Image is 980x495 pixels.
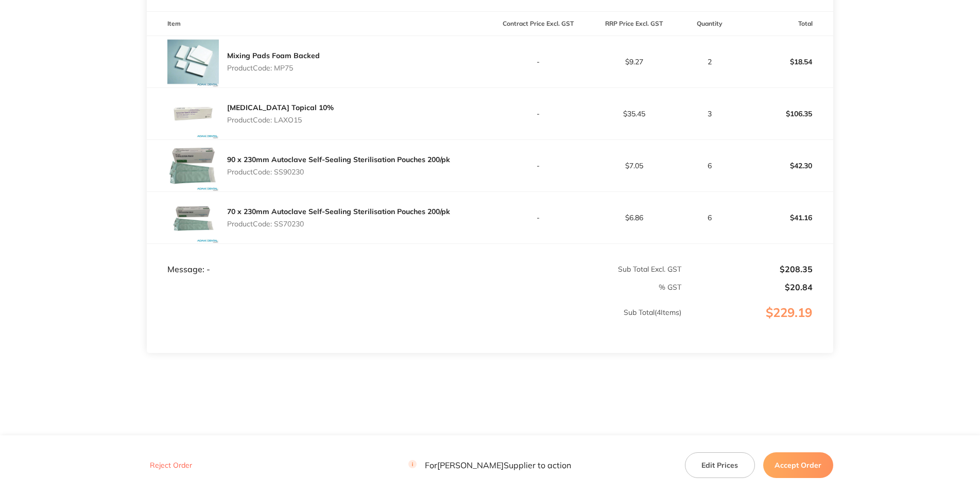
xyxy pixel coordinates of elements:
[737,101,833,126] p: $106.35
[682,58,736,66] p: 2
[587,58,681,66] p: $9.27
[147,308,681,337] p: Sub Total ( 4 Items)
[737,49,833,74] p: $18.54
[737,12,833,36] th: Total
[586,12,682,36] th: RRP Price Excl. GST
[737,205,833,230] p: $41.16
[167,192,219,243] img: ajVqNzA4Zg
[490,12,586,36] th: Contract Price Excl. GST
[167,88,219,139] img: d2c4NW1kag
[167,140,219,191] img: ODIxNGR2dA
[491,214,586,222] p: -
[587,162,681,170] p: $7.05
[587,110,681,118] p: $35.45
[227,64,320,72] p: Product Code: MP75
[408,460,571,470] p: For [PERSON_NAME] Supplier to action
[491,265,682,273] p: Sub Total Excl. GST
[147,283,681,291] p: % GST
[682,110,736,118] p: 3
[682,12,737,36] th: Quantity
[763,452,833,478] button: Accept Order
[227,103,334,112] a: [MEDICAL_DATA] Topical 10%
[167,36,219,87] img: aDJ0NWw3NA
[682,214,736,222] p: 6
[491,110,586,118] p: -
[227,168,450,176] p: Product Code: SS90230
[227,207,450,216] a: 70 x 230mm Autoclave Self-Sealing Sterilisation Pouches 200/pk
[147,12,490,36] th: Item
[227,155,450,164] a: 90 x 230mm Autoclave Self-Sealing Sterilisation Pouches 200/pk
[682,162,736,170] p: 6
[682,282,812,292] p: $20.84
[587,214,681,222] p: $6.86
[737,153,833,178] p: $42.30
[227,51,320,60] a: Mixing Pads Foam Backed
[491,162,586,170] p: -
[685,452,755,478] button: Edit Prices
[491,58,586,66] p: -
[682,264,812,274] p: $208.35
[147,243,490,274] td: Message: -
[682,306,832,341] p: $229.19
[227,220,450,228] p: Product Code: SS70230
[227,116,334,124] p: Product Code: LAXO15
[147,461,195,470] button: Reject Order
